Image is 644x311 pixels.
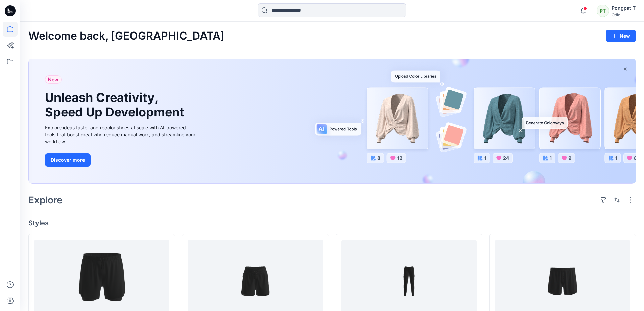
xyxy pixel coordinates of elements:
[45,124,197,145] div: Explore ideas faster and recolor styles at scale with AI-powered tools that boost creativity, red...
[28,30,224,42] h2: Welcome back, [GEOGRAPHIC_DATA]
[612,12,636,17] div: Odlo
[45,90,187,119] h1: Unleash Creativity, Speed Up Development
[28,219,636,227] h4: Styles
[28,195,63,205] h2: Explore
[597,5,609,17] div: PT
[606,30,636,42] button: New
[45,153,91,167] button: Discover more
[48,75,58,84] span: New
[45,153,197,167] a: Discover more
[612,4,636,12] div: Pongpat T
